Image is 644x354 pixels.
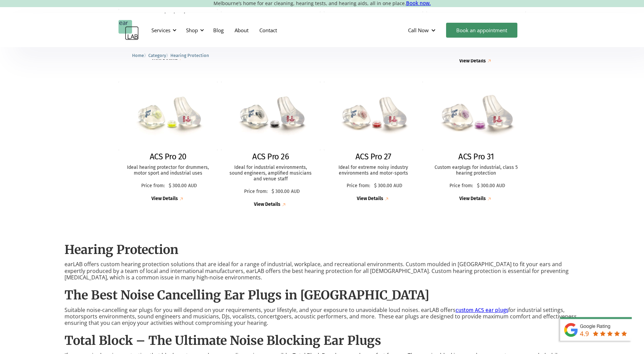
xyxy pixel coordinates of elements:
[324,82,423,202] a: ACS Pro 27ACS Pro 27Ideal for extreme noisy industry environments and motor-sportsPrice from:$ 30...
[65,288,580,303] h2: The Best Noise Cancelling Ear Plugs in [GEOGRAPHIC_DATA]
[272,189,300,195] p: $ 300.00 AUD
[254,20,282,40] a: Contact
[65,307,580,327] p: Suitable noise-cancelling ear plugs for you will depend on your requirements, your lifestyle, and...
[357,196,383,202] div: View Details
[456,307,508,313] a: custom ACS ear plugs
[147,20,179,40] div: Services
[132,52,148,59] li: 〉
[458,152,494,162] h2: ACS Pro 31
[228,165,314,182] p: Ideal for industrial environments, sound engineers, amplified musicians and venue staff
[182,20,206,40] div: Shop
[374,183,402,189] p: $ 300.00 AUD
[132,52,144,58] a: Home
[65,333,580,349] h2: Total Block – The Ultimate Noise Blocking Ear Plugs
[242,189,270,195] p: Price from:
[148,53,166,58] span: Category
[170,52,209,58] a: Hearing Protection
[65,242,580,258] h2: Hearing Protection
[221,82,320,208] a: ACS Pro 26ACS Pro 26Ideal for industrial environments, sound engineers, amplified musicians and v...
[169,183,197,189] p: $ 300.00 AUD
[344,183,372,189] p: Price from:
[118,82,218,150] img: ACS Pro 20
[447,183,475,189] p: Price from:
[355,152,391,162] h2: ACS Pro 27
[132,53,144,58] span: Home
[148,52,166,58] a: Category
[139,183,167,189] p: Price from:
[477,183,505,189] p: $ 300.00 AUD
[118,82,218,202] a: ACS Pro 20ACS Pro 20Ideal hearing protector for drummers, motor sport and industrial usesPrice fr...
[151,196,178,202] div: View Details
[149,12,187,21] h2: Total Block
[125,165,211,176] p: Ideal hearing protector for drummers, motor sport and industrial uses
[433,165,519,176] p: Custom earplugs for industrial, class 5 hearing protection
[65,261,580,281] p: earLAB offers custom hearing protection solutions that are ideal for a range of industrial, workp...
[118,20,139,40] a: home
[150,152,186,162] h2: ACS Pro 20
[252,152,289,162] h2: ACS Pro 26
[254,202,280,208] div: View Details
[403,20,443,40] div: Call Now
[408,27,429,34] div: Call Now
[186,27,198,34] div: Shop
[324,82,423,150] img: ACS Pro 27
[446,23,517,38] a: Book an appointment
[208,20,229,40] a: Blog
[421,78,531,153] img: ACS Pro 31
[148,52,170,59] li: 〉
[221,82,320,150] img: ACS Pro 26
[331,165,417,176] p: Ideal for extreme noisy industry environments and motor-sports
[426,82,526,202] a: ACS Pro 31ACS Pro 31Custom earplugs for industrial, class 5 hearing protectionPrice from:$ 300.00...
[459,196,486,202] div: View Details
[151,27,170,34] div: Services
[170,53,209,58] span: Hearing Protection
[229,20,254,40] a: About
